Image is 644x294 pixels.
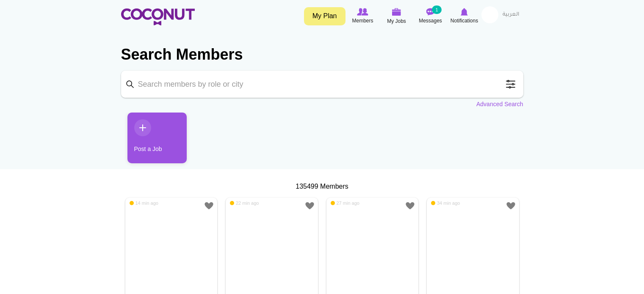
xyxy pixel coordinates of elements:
[426,8,435,16] img: Messages
[204,201,214,211] a: Add to Favourites
[121,182,523,192] div: 135499 Members
[121,71,523,98] input: Search members by role or city
[432,5,441,14] small: 1
[352,16,373,25] span: Members
[476,100,523,108] a: Advanced Search
[121,44,523,65] h2: Search Members
[331,200,359,206] span: 27 min ago
[304,7,345,25] a: My Plan
[357,8,368,16] img: Browse Members
[461,8,468,16] img: Notifications
[130,200,158,206] span: 14 min ago
[451,16,478,25] span: Notifications
[392,8,401,16] img: My Jobs
[419,16,442,25] span: Messages
[121,8,195,25] img: Home
[304,201,315,211] a: Add to Favourites
[121,113,180,170] li: 1 / 1
[414,6,448,26] a: Messages Messages 1
[448,6,481,26] a: Notifications Notifications
[230,200,259,206] span: 22 min ago
[431,200,460,206] span: 34 min ago
[405,201,415,211] a: Add to Favourites
[498,6,523,23] a: العربية
[387,17,406,25] span: My Jobs
[127,113,187,163] a: Post a Job
[380,6,414,26] a: My Jobs My Jobs
[506,201,516,211] a: Add to Favourites
[346,6,380,26] a: Browse Members Members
